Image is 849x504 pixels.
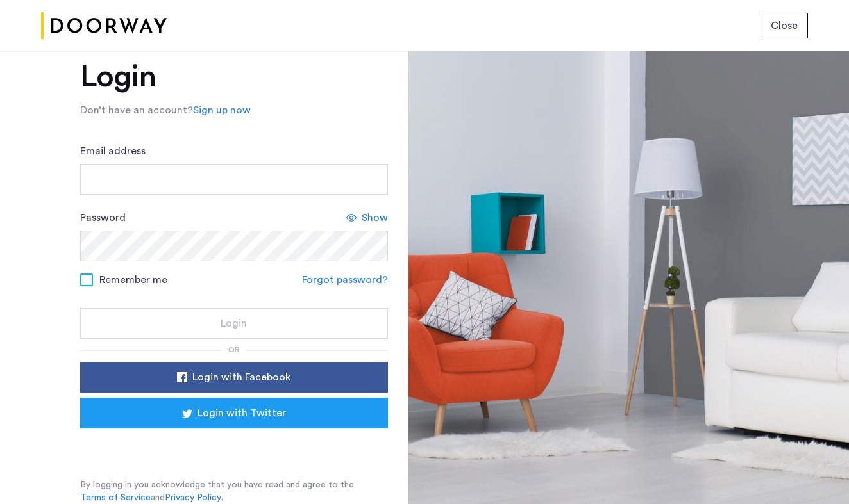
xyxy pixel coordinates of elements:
[80,61,388,92] h1: Login
[99,272,167,288] span: Remember me
[193,102,251,118] a: Sign up now
[228,346,240,354] span: or
[80,478,388,504] p: By logging in you acknowledge that you have read and agree to the and .
[192,370,290,385] span: Login with Facebook
[761,13,808,38] button: button
[106,432,362,460] div: Sign in with Google. Opens in new tab
[80,308,388,339] button: button
[41,2,167,50] img: logo
[80,398,388,428] button: button
[221,316,247,331] span: Login
[165,491,221,504] a: Privacy Policy
[198,405,286,421] span: Login with Twitter
[362,210,388,225] span: Show
[80,143,146,159] label: Email address
[80,105,193,115] span: Don’t have an account?
[80,491,151,504] a: Terms of Service
[771,18,798,33] span: Close
[80,362,388,393] button: button
[302,272,388,288] a: Forgot password?
[80,210,126,225] label: Password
